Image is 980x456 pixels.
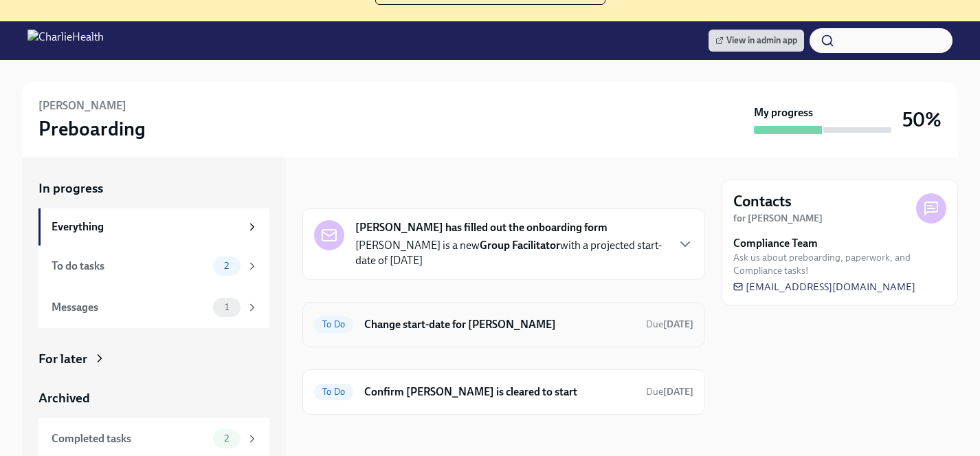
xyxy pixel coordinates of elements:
[314,387,353,397] span: To Do
[38,350,87,368] div: For later
[902,107,942,132] h3: 50%
[38,246,269,287] a: To do tasks2
[733,280,915,294] a: [EMAIL_ADDRESS][DOMAIN_NAME]
[733,191,792,212] h4: Contacts
[38,208,269,246] a: Everything
[663,386,693,398] strong: [DATE]
[52,259,208,274] div: To do tasks
[364,384,635,400] h6: Confirm [PERSON_NAME] is cleared to start
[646,318,693,331] span: October 16th, 2025 09:00
[314,319,353,329] span: To Do
[646,385,693,398] span: October 22nd, 2025 09:00
[38,389,269,407] a: Archived
[733,236,818,251] strong: Compliance Team
[480,239,560,252] strong: Group Facilitator
[52,300,208,315] div: Messages
[715,34,797,47] span: View in admin app
[52,431,208,446] div: Completed tasks
[355,238,666,268] p: [PERSON_NAME] is a new with a projected start-date of [DATE]
[364,317,635,332] h6: Change start-date for [PERSON_NAME]
[663,318,693,330] strong: [DATE]
[314,381,693,403] a: To DoConfirm [PERSON_NAME] is cleared to startDue[DATE]
[646,386,693,398] span: Due
[27,30,104,52] img: CharlieHealth
[38,98,126,113] h6: [PERSON_NAME]
[646,318,693,330] span: Due
[216,261,237,271] span: 2
[302,180,367,197] div: In progress
[38,180,269,197] a: In progress
[38,287,269,328] a: Messages1
[355,220,608,235] strong: [PERSON_NAME] has filled out the onboarding form
[754,105,813,120] strong: My progress
[216,302,237,312] span: 1
[52,219,241,235] div: Everything
[38,116,146,141] h3: Preboarding
[709,30,804,52] a: View in admin app
[314,314,693,336] a: To DoChange start-date for [PERSON_NAME]Due[DATE]
[733,213,823,224] strong: for [PERSON_NAME]
[216,433,237,444] span: 2
[733,251,946,277] span: Ask us about preboarding, paperwork, and Compliance tasks!
[38,350,269,368] a: For later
